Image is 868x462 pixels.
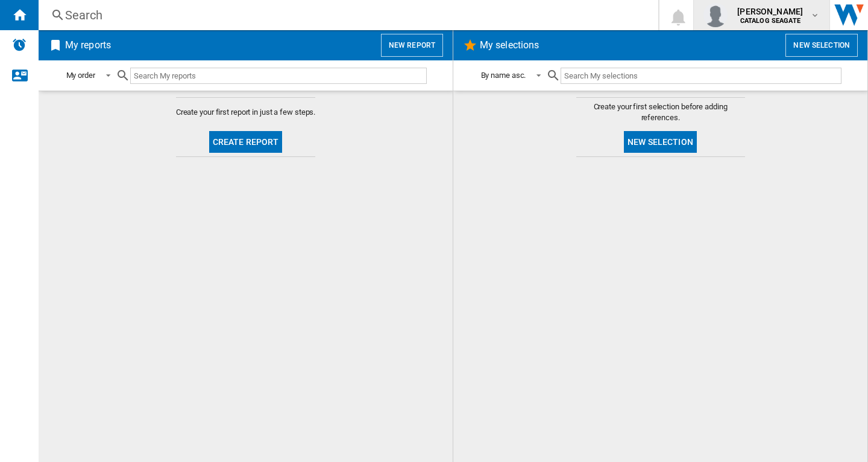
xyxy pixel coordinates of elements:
input: Search My reports [130,68,427,84]
button: New selection [785,34,858,57]
div: My order [66,71,95,80]
button: New selection [624,131,697,153]
img: alerts-logo.svg [12,37,27,52]
span: [PERSON_NAME] [737,5,803,18]
div: By name asc. [481,71,526,80]
input: Search My selections [561,68,841,84]
button: Create report [209,131,283,153]
button: New report [381,34,443,57]
span: Create your first selection before adding references. [576,101,745,123]
h2: My selections [477,34,541,57]
div: Search [65,7,627,24]
h2: My reports [63,34,113,57]
img: profile.jpg [703,3,728,27]
b: CATALOG SEAGATE [740,17,800,25]
span: Create your first report in just a few steps. [176,107,316,118]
